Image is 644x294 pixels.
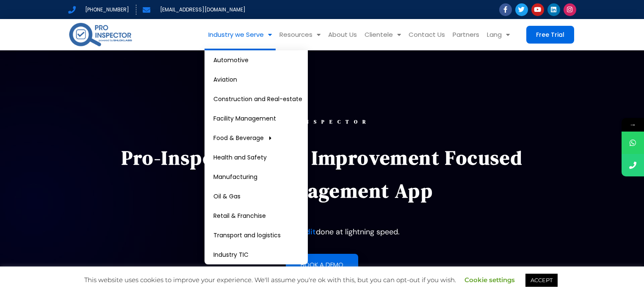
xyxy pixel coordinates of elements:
ul: Industry we Serve [205,50,308,264]
a: Facility Management [205,109,308,128]
a: Industry we Serve [205,19,276,50]
span: Free Trial [536,32,564,38]
span: Book a demo [301,261,343,268]
a: About Us [324,19,361,50]
a: Cookie settings [464,276,515,284]
a: Aviation [205,70,308,89]
nav: Menu [146,19,514,50]
span: [EMAIL_ADDRESS][DOMAIN_NAME] [158,5,246,15]
a: Automotive [205,50,308,70]
span: This website uses cookies to improve your experience. We'll assume you're ok with this, but you c... [84,276,560,284]
a: Retail & Franchise [205,206,308,225]
p: Get the done at lightning speed. [109,224,535,239]
span: → [622,118,644,132]
a: Free Trial [526,26,574,44]
a: Oil & Gas [205,187,308,206]
div: PROINSPECTOR [109,119,535,124]
a: Health and Safety [205,148,308,167]
img: pro-inspector-logo [68,21,133,48]
a: Industry TIC [205,245,308,264]
a: [EMAIL_ADDRESS][DOMAIN_NAME] [143,5,246,15]
a: Construction and Real-estate [205,89,308,109]
a: Transport and logistics [205,225,308,245]
span: [PHONE_NUMBER] [83,5,129,15]
a: Lang [483,19,514,50]
a: Contact Us [405,19,449,50]
a: Manufacturing [205,167,308,187]
a: Clientele [361,19,405,50]
a: Book a demo [286,254,358,275]
a: Food & Beverage [205,128,308,148]
p: Pro-Inspector is an improvement focused audit management app [109,141,535,207]
a: Partners [449,19,483,50]
a: ACCEPT [525,274,558,287]
a: Resources [276,19,324,50]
